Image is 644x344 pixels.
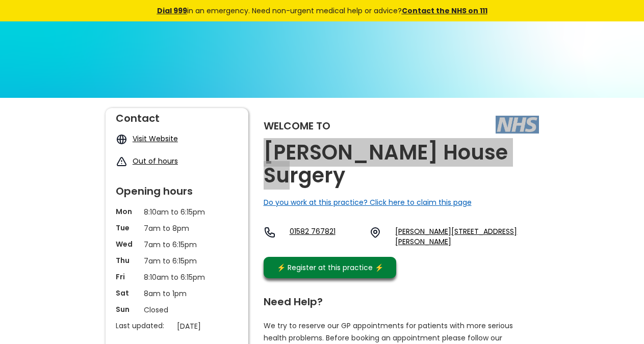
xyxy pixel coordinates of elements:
p: Wed [116,239,139,249]
a: Do you work at this practice? Click here to claim this page [264,197,472,207]
a: 01582 767821 [290,226,362,247]
p: Thu [116,255,139,266]
p: 8:10am to 6:15pm [144,206,210,218]
p: Sun [116,304,139,314]
img: practice location icon [369,226,381,239]
p: 7am to 6:15pm [144,239,210,250]
p: Tue [116,223,139,233]
div: Opening hours [116,181,238,196]
div: Welcome to [264,121,330,131]
div: in an emergency. Need non-urgent medical help or advice? [88,5,557,16]
a: Dial 999 [157,6,187,16]
p: 7am to 6:15pm [144,255,210,267]
p: [DATE] [177,321,243,332]
div: ⚡️ Register at this practice ⚡️ [272,262,389,273]
img: globe icon [116,134,127,145]
a: Contact the NHS on 111 [402,6,487,16]
a: ⚡️ Register at this practice ⚡️ [264,257,396,278]
a: [PERSON_NAME][STREET_ADDRESS][PERSON_NAME] [395,226,538,247]
p: 7am to 8pm [144,223,210,234]
img: telephone icon [264,226,276,239]
p: 8:10am to 6:15pm [144,272,210,283]
div: Need Help? [264,292,529,307]
p: Last updated: [116,321,172,331]
p: Fri [116,272,139,282]
p: Sat [116,288,139,298]
img: The NHS logo [496,116,539,133]
div: Contact [116,108,238,123]
a: Visit Website [133,134,178,144]
img: exclamation icon [116,156,127,168]
p: Closed [144,304,210,315]
h2: [PERSON_NAME] House Surgery [264,141,539,187]
p: Mon [116,206,139,217]
a: Out of hours [133,156,178,166]
p: 8am to 1pm [144,288,210,299]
